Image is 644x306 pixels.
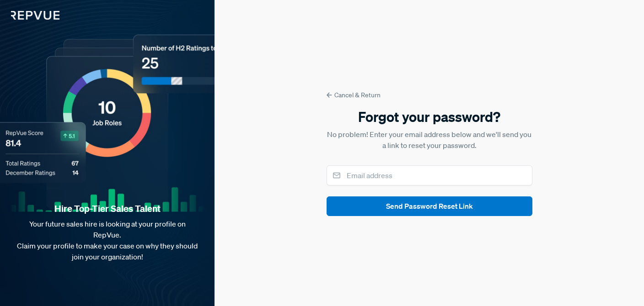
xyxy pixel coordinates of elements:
[327,129,532,151] p: No problem! Enter your email address below and we'll send you a link to reset your password.
[327,90,532,100] a: Cancel & Return
[15,203,200,215] strong: Hire Top-Tier Sales Talent
[327,165,532,185] input: Email address
[327,196,532,216] button: Send Password Reset Link
[327,107,532,127] h5: Forgot your password?
[15,218,200,262] p: Your future sales hire is looking at your profile on RepVue. Claim your profile to make your case...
